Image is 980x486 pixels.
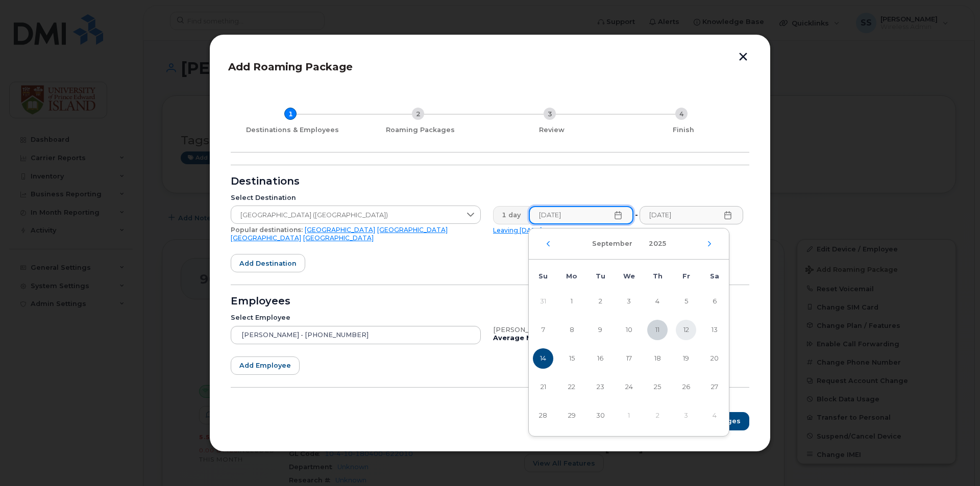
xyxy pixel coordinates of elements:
div: 4 [675,108,688,120]
td: 23 [586,373,615,401]
span: Fr [682,272,690,280]
div: Choose Date [528,228,729,437]
span: 9 [590,320,610,340]
td: 2 [643,401,672,430]
button: Next Month [706,241,713,247]
span: 26 [676,377,696,397]
span: 11 [647,320,668,340]
button: Choose Year [643,235,672,253]
span: 7 [533,320,553,340]
span: 16 [590,348,610,369]
td: 4 [643,287,672,316]
span: 3 [619,291,639,312]
td: 3 [615,287,643,316]
span: 30 [590,405,610,426]
div: 3 [544,108,556,120]
span: 8 [561,320,582,340]
span: Th [653,272,663,280]
span: 1 [561,291,582,312]
input: Search device [231,326,481,344]
span: Sa [710,272,719,280]
td: 4 [700,401,729,430]
td: 31 [529,287,557,316]
span: 14 [533,348,553,369]
button: Add employee [231,356,300,375]
td: 25 [643,373,672,401]
td: 6 [700,287,729,316]
td: 13 [700,316,729,344]
span: 12 [676,320,696,340]
button: Add destination [231,254,305,272]
td: 29 [557,401,586,430]
span: 27 [704,377,725,397]
div: [PERSON_NAME], iPhone, Bell [493,326,743,334]
span: 10 [619,320,639,340]
span: Mo [566,272,577,280]
span: 2 [590,291,610,312]
td: 5 [672,287,700,316]
button: Choose Month [586,235,639,253]
span: 15 [561,348,582,369]
span: 21 [533,377,553,397]
td: 26 [672,373,700,401]
span: 13 [704,320,725,340]
td: 7 [529,316,557,344]
input: Please fill out this field [529,206,633,224]
td: 11 [643,316,672,344]
td: 12 [672,316,700,344]
span: Add employee [239,361,291,370]
td: 27 [700,373,729,401]
td: 16 [586,344,615,373]
a: [GEOGRAPHIC_DATA] [377,226,448,234]
td: 1 [557,287,586,316]
td: 8 [557,316,586,344]
td: 30 [586,401,615,430]
div: Select Destination [231,194,481,202]
a: [GEOGRAPHIC_DATA] [305,226,375,234]
span: 29 [561,405,582,426]
div: Select Employee [231,314,481,322]
td: 15 [557,344,586,373]
td: 3 [672,401,700,430]
button: Previous Month [545,241,551,247]
div: Finish [622,126,745,134]
span: 22 [561,377,582,397]
input: Please fill out this field [640,206,743,224]
div: 2 [412,108,424,120]
div: Roaming Packages [358,126,482,134]
span: 23 [590,377,610,397]
span: Add destination [239,259,297,268]
td: 20 [700,344,729,373]
td: 10 [615,316,643,344]
span: Su [538,272,548,280]
a: Leaving [DATE] [493,226,542,234]
span: 24 [619,377,639,397]
a: [GEOGRAPHIC_DATA] [303,234,374,242]
span: 17 [619,348,639,369]
b: Average Monthly Usage: [493,334,583,342]
span: 18 [647,348,668,369]
span: 28 [533,405,553,426]
td: 17 [615,344,643,373]
td: 19 [672,344,700,373]
span: 6 [704,291,725,312]
td: 22 [557,373,586,401]
span: 19 [676,348,696,369]
td: 1 [615,401,643,430]
span: United States of America (USA) [231,206,461,224]
td: 2 [586,287,615,316]
span: Tu [596,272,605,280]
span: 4 [647,291,668,312]
span: 20 [704,348,725,369]
span: We [623,272,635,280]
td: 24 [615,373,643,401]
span: 25 [647,377,668,397]
span: Add Roaming Package [228,61,353,73]
td: 18 [643,344,672,373]
div: Review [490,126,614,134]
div: Employees [231,297,749,305]
td: 21 [529,373,557,401]
div: Destinations [231,177,749,186]
a: [GEOGRAPHIC_DATA] [231,234,301,242]
span: 5 [676,291,696,312]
